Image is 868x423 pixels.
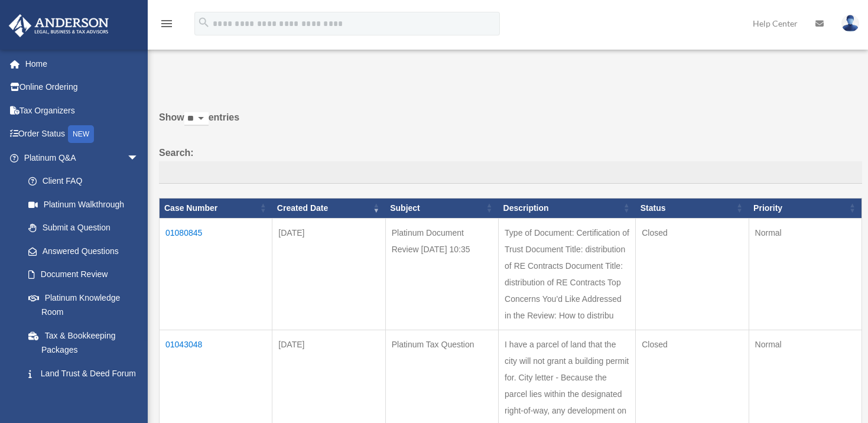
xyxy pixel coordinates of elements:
[749,218,862,330] td: Normal
[197,16,210,29] i: search
[160,218,272,330] td: 01080845
[5,14,112,37] img: Anderson Advisors Platinum Portal
[127,146,151,170] span: arrow_drop_down
[17,170,151,193] a: Client FAQ
[272,218,385,330] td: [DATE]
[184,112,209,126] select: Showentries
[68,125,94,143] div: NEW
[8,146,151,170] a: Platinum Q&Aarrow_drop_down
[8,122,157,147] a: Order StatusNEW
[8,99,157,122] a: Tax Organizers
[159,109,862,138] label: Show entries
[8,76,157,99] a: Online Ordering
[17,216,151,240] a: Submit a Question
[499,218,636,330] td: Type of Document: Certification of Trust Document Title: distribution of RE Contracts Document Ti...
[385,198,498,218] th: Subject: activate to sort column ascending
[749,198,862,218] th: Priority: activate to sort column ascending
[17,193,151,216] a: Platinum Walkthrough
[17,263,151,287] a: Document Review
[385,218,498,330] td: Platinum Document Review [DATE] 10:35
[160,21,174,31] a: menu
[272,198,385,218] th: Created Date: activate to sort column ascending
[159,161,862,184] input: Search:
[160,17,174,31] i: menu
[17,362,151,385] a: Land Trust & Deed Forum
[636,218,749,330] td: Closed
[636,198,749,218] th: Status: activate to sort column ascending
[17,239,145,263] a: Answered Questions
[8,52,157,76] a: Home
[499,198,636,218] th: Description: activate to sort column ascending
[841,15,859,32] img: User Pic
[17,324,151,362] a: Tax & Bookkeeping Packages
[159,145,862,184] label: Search:
[17,286,151,324] a: Platinum Knowledge Room
[160,198,272,218] th: Case Number: activate to sort column ascending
